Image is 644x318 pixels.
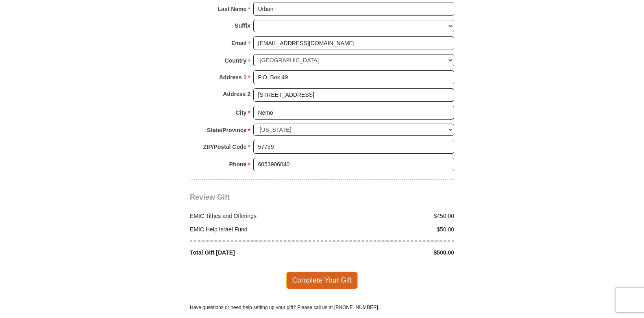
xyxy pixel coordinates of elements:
strong: ZIP/Postal Code [203,141,247,152]
div: $450.00 [322,212,459,220]
strong: Phone [229,159,247,170]
strong: Email [231,37,246,49]
div: $500.00 [322,248,459,257]
div: $50.00 [322,225,459,234]
div: Total Gift [DATE] [186,248,322,257]
span: Review Gift [190,193,230,201]
strong: Address 1 [219,72,247,83]
strong: City [236,107,246,118]
strong: State/Province [207,124,246,136]
div: EMIC Help Israel Fund [186,225,322,234]
strong: Address 2 [223,88,250,100]
span: Complete Your Gift [286,272,358,289]
strong: Last Name [218,3,247,15]
div: EMIC Tithes and Offerings [186,212,322,220]
strong: Country [225,55,247,66]
p: Have questions or need help setting up your gift? Please call us at [PHONE_NUMBER]. [190,304,454,311]
strong: Suffix [235,20,250,31]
